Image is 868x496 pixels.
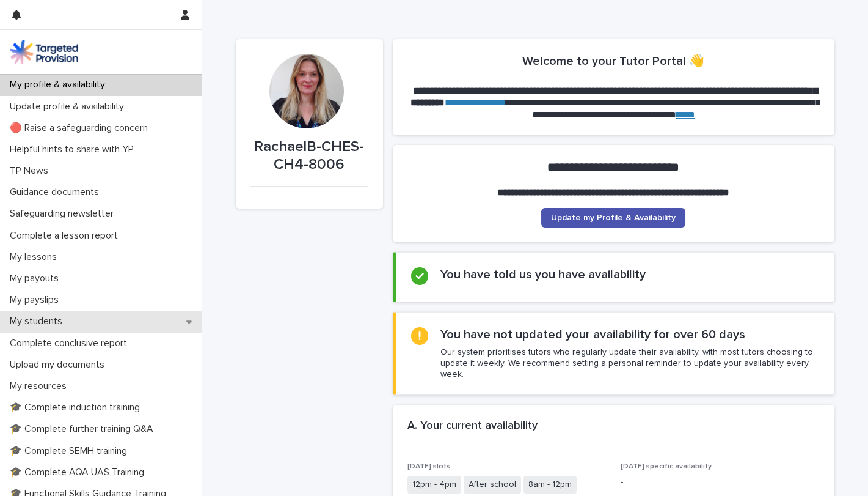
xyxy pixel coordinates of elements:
img: M5nRWzHhSzIhMunXDL62 [10,40,78,64]
p: RachaelB-CHES-CH4-8006 [250,138,368,174]
h2: Welcome to your Tutor Portal 👋 [522,54,704,68]
p: My profile & availability [5,79,115,91]
p: 🎓 Complete AQA UAS Training [5,467,154,478]
p: Our system prioritises tutors who regularly update their availability, with most tutors choosing ... [440,347,819,380]
h2: You have told us you have availability [440,267,646,282]
h2: A. Your current availability [407,420,538,433]
span: 12pm - 4pm [407,476,461,494]
p: My resources [5,380,76,392]
p: 🔴 Raise a safeguarding concern [5,122,158,134]
p: My payouts [5,273,68,284]
span: 8am - 12pm [523,476,577,494]
p: 🎓 Complete SEMH training [5,445,137,457]
p: My lessons [5,251,67,263]
p: Safeguarding newsletter [5,208,123,220]
a: Update my Profile & Availability [541,208,685,228]
p: Complete a lesson report [5,230,128,242]
h2: You have not updated your availability for over 60 days [440,327,745,342]
p: Upload my documents [5,359,114,371]
p: Update profile & availability [5,101,134,113]
p: 🎓 Complete further training Q&A [5,423,163,435]
span: [DATE] specific availability [621,463,712,470]
p: Helpful hints to share with YP [5,144,144,155]
p: Complete conclusive report [5,338,137,349]
span: After school [464,476,521,494]
p: Guidance documents [5,187,109,198]
p: 🎓 Complete induction training [5,402,150,413]
p: My students [5,316,72,327]
span: [DATE] slots [407,463,450,470]
p: - [621,476,820,489]
p: TP News [5,165,58,177]
p: My payslips [5,294,68,306]
span: Update my Profile & Availability [551,213,676,222]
